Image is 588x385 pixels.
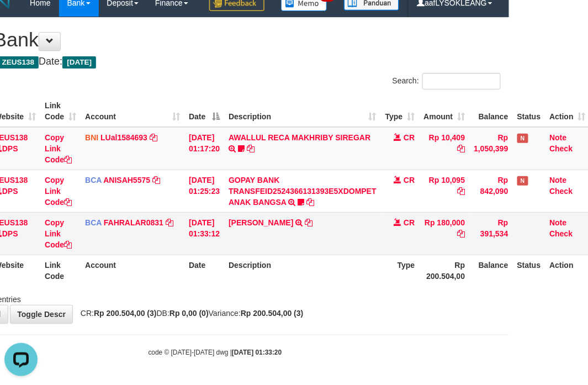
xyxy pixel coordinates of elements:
[469,255,512,286] th: Balance
[513,255,545,286] th: Status
[420,127,470,170] td: Rp 10,409
[224,96,381,127] th: Description: activate to sort column ascending
[420,170,470,212] td: Rp 10,095
[184,127,224,170] td: [DATE] 01:17:20
[40,255,81,286] th: Link Code
[457,144,465,153] a: Copy Rp 10,409 to clipboard
[550,218,567,227] a: Note
[81,96,184,127] th: Account: activate to sort column ascending
[150,133,157,142] a: Copy LUal1584693 to clipboard
[10,305,73,324] a: Toggle Descr
[94,309,157,318] strong: Rp 200.504,00 (3)
[550,133,567,142] a: Note
[381,96,420,127] th: Type: activate to sort column ascending
[149,349,282,356] small: code © [DATE]-[DATE] dwg |
[62,56,96,68] span: [DATE]
[550,187,573,196] a: Check
[420,212,470,255] td: Rp 180,000
[550,144,573,153] a: Check
[85,133,98,142] span: BNI
[513,96,545,127] th: Status
[393,73,501,89] label: Search:
[229,218,293,227] a: [PERSON_NAME]
[45,218,72,249] a: Copy Link Code
[229,176,377,207] a: GOPAY BANK TRANSFEID2524366131393E5XDOMPET ANAK BANGSA
[247,144,255,153] a: Copy AWALLUL RECA MAKHRIBY SIREGAR to clipboard
[75,309,304,318] span: CR: DB: Variance:
[104,218,163,227] a: FAHRALAR0831
[4,4,38,38] button: Open LiveChat chat widget
[184,255,224,286] th: Date
[169,309,209,318] strong: Rp 0,00 (0)
[85,176,102,184] span: BCA
[166,218,173,227] a: Copy FAHRALAR0831 to clipboard
[45,176,72,207] a: Copy Link Code
[232,349,282,356] strong: [DATE] 01:33:20
[45,133,72,164] a: Copy Link Code
[517,176,528,186] span: Has Note
[305,218,313,227] a: Copy AKBAR MULYA NUGRAH to clipboard
[457,187,465,196] a: Copy Rp 10,095 to clipboard
[241,309,304,318] strong: Rp 200.504,00 (3)
[550,176,567,184] a: Note
[100,133,147,142] a: LUal1584693
[469,212,512,255] td: Rp 391,534
[404,218,415,227] span: CR
[469,96,512,127] th: Balance
[103,176,150,184] a: ANISAH5575
[381,255,420,286] th: Type
[85,218,102,227] span: BCA
[420,96,470,127] th: Amount: activate to sort column ascending
[152,176,160,184] a: Copy ANISAH5575 to clipboard
[184,170,224,212] td: [DATE] 01:25:23
[184,96,224,127] th: Date: activate to sort column descending
[40,96,81,127] th: Link Code: activate to sort column ascending
[517,134,528,143] span: Has Note
[404,176,415,184] span: CR
[81,255,184,286] th: Account
[457,229,465,238] a: Copy Rp 180,000 to clipboard
[229,133,370,142] a: AWALLUL RECA MAKHRIBY SIREGAR
[306,198,314,207] a: Copy GOPAY BANK TRANSFEID2524366131393E5XDOMPET ANAK BANGSA to clipboard
[469,170,512,212] td: Rp 842,090
[469,127,512,170] td: Rp 1,050,399
[420,255,470,286] th: Rp 200.504,00
[224,255,381,286] th: Description
[404,133,415,142] span: CR
[422,73,501,89] input: Search:
[550,229,573,238] a: Check
[184,212,224,255] td: [DATE] 01:33:12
